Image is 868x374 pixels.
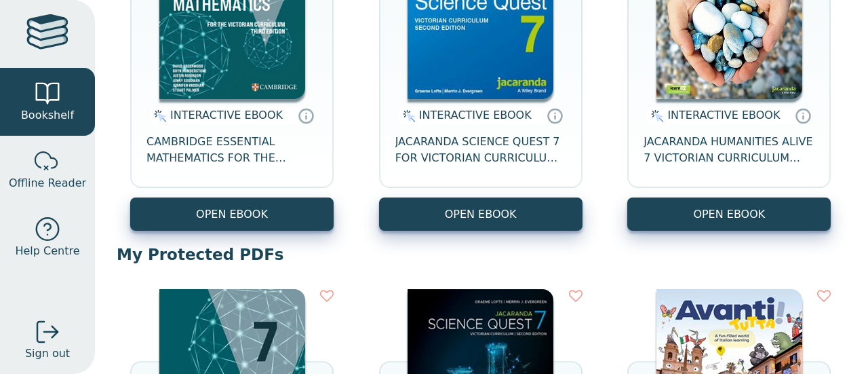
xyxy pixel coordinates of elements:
[547,107,563,124] a: Interactive eBooks are accessed online via the publisher’s portal. They contain interactive resou...
[117,244,846,265] p: My Protected PDFs
[25,345,70,362] span: Sign out
[146,134,317,166] span: CAMBRIDGE ESSENTIAL MATHEMATICS FOR THE VICTORIAN CURRICULUM YEAR 7 EBOOK 3E
[170,109,283,121] span: INTERACTIVE EBOOK
[644,134,814,166] span: JACARANDA HUMANITIES ALIVE 7 VICTORIAN CURRICULUM LEARNON EBOOK 2E
[795,107,811,124] a: Interactive eBooks are accessed online via the publisher’s portal. They contain interactive resou...
[419,109,532,121] span: INTERACTIVE EBOOK
[21,107,74,124] span: Bookshelf
[150,108,167,124] img: interactive.svg
[15,243,79,259] span: Help Centre
[647,108,664,124] img: interactive.svg
[399,108,416,124] img: interactive.svg
[9,175,86,191] span: Offline Reader
[395,134,566,166] span: JACARANDA SCIENCE QUEST 7 FOR VICTORIAN CURRICULUM LEARNON 2E EBOOK
[298,107,314,124] a: Interactive eBooks are accessed online via the publisher’s portal. They contain interactive resou...
[627,198,831,231] button: OPEN EBOOK
[130,198,334,231] button: OPEN EBOOK
[667,109,780,121] span: INTERACTIVE EBOOK
[379,198,583,231] button: OPEN EBOOK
